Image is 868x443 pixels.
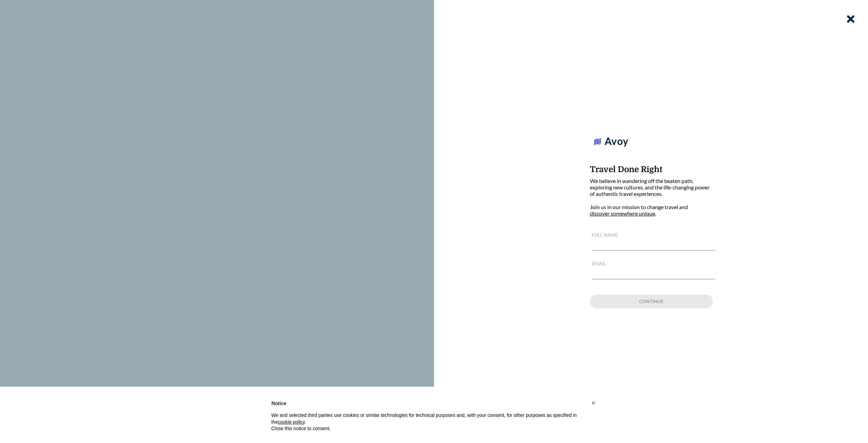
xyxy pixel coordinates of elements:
[271,425,586,432] p: Close this notice to consent.
[590,210,655,217] u: discover somewhere unique
[590,295,713,308] div: Continue
[590,165,663,174] h4: Travel Done Right
[592,261,606,266] span: Email
[271,412,586,425] p: We and selected third parties use cookies or similar technologies for technical purposes and, wit...
[278,419,304,425] a: cookie policy
[590,178,712,217] span: We believe in wandering off the beaten path, exploring new cultures, and the life-changing power ...
[592,232,618,238] span: Full Name
[593,137,602,146] img: square-logo-100-purple.47c81ea4687d5292ed948c1296a00c66.svg
[591,399,595,407] span: ×
[271,400,586,407] h2: Notice
[588,398,599,408] button: Close this notice
[605,135,628,147] a: Avoy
